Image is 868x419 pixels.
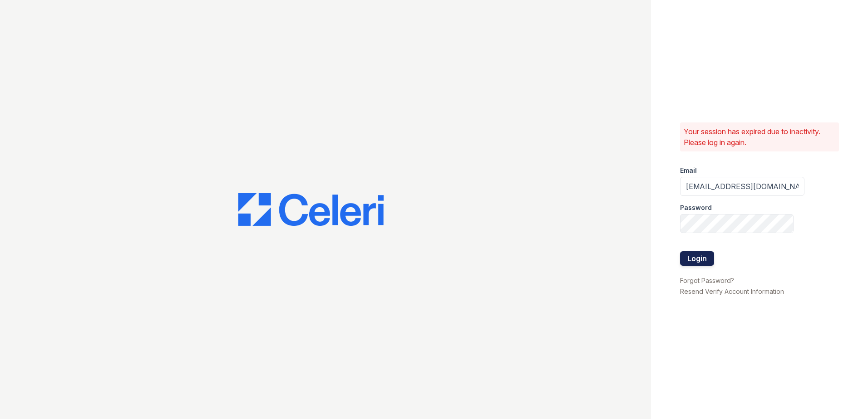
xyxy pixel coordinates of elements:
[680,203,712,212] label: Password
[684,126,835,148] p: Your session has expired due to inactivity. Please log in again.
[238,193,384,226] img: CE_Logo_Blue-a8612792a0a2168367f1c8372b55b34899dd931a85d93a1a3d3e32e68fde9ad4.png
[680,166,697,175] label: Email
[680,277,734,284] a: Forgot Password?
[680,251,714,266] button: Login
[680,287,784,295] a: Resend Verify Account Information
